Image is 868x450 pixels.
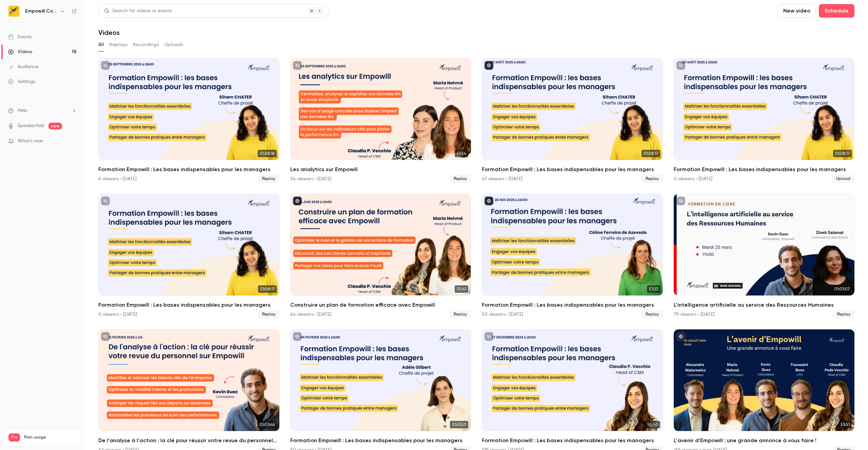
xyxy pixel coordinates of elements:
div: 64 viewers • [DATE] [290,311,331,318]
span: 01:03:21 [450,421,468,428]
button: unpublished [101,197,110,205]
li: Formation Empowill : Les bases indispensables pour les managers [98,58,279,183]
button: unpublished [101,332,110,341]
span: Replay [642,310,663,319]
div: 54 viewers • [DATE] [290,176,331,182]
div: Settings [8,78,35,85]
h2: Les analytics sur Empowill [290,165,471,173]
div: 50 viewers • [DATE] [482,311,523,318]
span: Replay [258,310,279,319]
div: 47 viewers • [DATE] [482,176,522,182]
li: L'intelligence artificielle au service des Ressources Humaines [674,194,855,319]
button: unpublished [676,197,685,205]
button: unpublished [676,61,685,70]
h2: L'avenir d'Empowill : une grande annonce à vous faire ! [674,436,855,445]
li: Formation Empowill : Les bases indispensables pour les managers [674,58,855,183]
span: Pro [8,433,20,442]
button: All [98,39,104,50]
h2: Formation Empowill : Les bases indispensables pour les managers [98,165,279,173]
span: 55:41 [455,285,468,293]
span: 41:54 [455,150,468,157]
button: unpublished [293,61,302,70]
span: Replay [450,310,471,319]
h2: Formation Empowill : Les bases indispensables pour les managers [98,301,279,309]
div: Events [8,34,32,40]
span: 55:50 [645,421,660,428]
h2: De l'analyse à l'action : la clé pour réussir votre revue du personnel sur [GEOGRAPHIC_DATA] [98,436,279,445]
li: Formation Empowill : Les bases indispensables pour les managers [482,194,663,319]
iframe: Noticeable Trigger [68,138,77,144]
button: unpublished [485,332,493,341]
li: Formation Empowill : Les bases indispensables pour les managers [482,58,663,183]
section: Videos [98,4,854,446]
button: unpublished [101,61,110,70]
button: unpublished [293,332,302,341]
span: 57:23 [647,285,660,293]
button: published [485,197,493,205]
a: 01:08:17Formation Empowill : Les bases indispensables pour les managers0 viewers • [DATE]Upload [674,58,855,183]
span: 01:08:17 [833,150,852,157]
h2: Formation Empowill : Les bases indispensables pour les managers [482,301,663,309]
h2: Construire un plan de formation efficace avec Empowill [290,301,471,309]
h2: Formation Empowill : Les bases indispensables pour les managers [290,436,471,445]
div: 6 viewers • [DATE] [98,176,137,182]
button: Recordings [133,39,159,50]
h2: Formation Empowill : Les bases indispensables pour les managers [482,165,663,173]
span: 01:07:07 [832,285,852,293]
div: Search for videos or events [104,7,172,15]
span: Replay [258,175,279,183]
span: new [48,123,62,129]
button: published [676,332,685,341]
h2: Formation Empowill : Les bases indispensables pour les managers [674,165,855,173]
span: Upload [832,175,854,183]
li: help-dropdown-opener [8,107,77,114]
a: 01:08:17Formation Empowill : Les bases indispensables pour les managers0 viewers • [DATE]Replay [98,194,279,319]
a: 01:07:07L'intelligence artificielle au service des Ressources Humaines79 viewers • [DATE]Replay [674,194,855,319]
a: 01:08:17Formation Empowill : Les bases indispensables pour les managers47 viewers • [DATE]Replay [482,58,663,183]
div: Videos [8,48,32,55]
a: 57:23Formation Empowill : Les bases indispensables pour les managers50 viewers • [DATE]Replay [482,194,663,319]
span: 53:51 [839,421,852,428]
li: Les analytics sur Empowill [290,58,471,183]
a: SpeakerHub [18,122,44,129]
h6: Empowill Community [25,8,57,15]
div: 0 viewers • [DATE] [98,311,137,318]
button: published [293,197,302,205]
h2: L'intelligence artificielle au service des Ressources Humaines [674,301,855,309]
h2: Formation Empowill : Les bases indispensables pour les managers [482,436,663,445]
div: 79 viewers • [DATE] [674,311,714,318]
button: New video [777,4,816,18]
span: Replay [642,175,663,183]
span: 01:08:17 [642,150,660,157]
span: Replay [450,175,471,183]
span: 01:08:17 [258,285,277,293]
span: Plan usage [24,435,76,440]
li: Formation Empowill : Les bases indispensables pour les managers [98,194,279,319]
li: Construire un plan de formation efficace avec Empowill [290,194,471,319]
div: Audience [8,63,38,70]
span: Help [18,107,27,114]
span: Replay [833,310,854,319]
img: Empowill Community [8,6,19,17]
a: 55:41Construire un plan de formation efficace avec Empowill64 viewers • [DATE]Replay [290,194,471,319]
button: published [485,61,493,70]
button: Replays [109,39,127,50]
div: 0 viewers • [DATE] [674,176,712,182]
button: Schedule [819,4,854,18]
button: Uploads [164,39,183,50]
a: 41:54Les analytics sur Empowill54 viewers • [DATE]Replay [290,58,471,183]
h1: Videos [98,28,120,37]
a: 01:08:18Formation Empowill : Les bases indispensables pour les managers6 viewers • [DATE]Replay [98,58,279,183]
span: What's new [18,138,43,145]
span: 01:03:46 [257,421,277,428]
span: 01:08:18 [258,150,277,157]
